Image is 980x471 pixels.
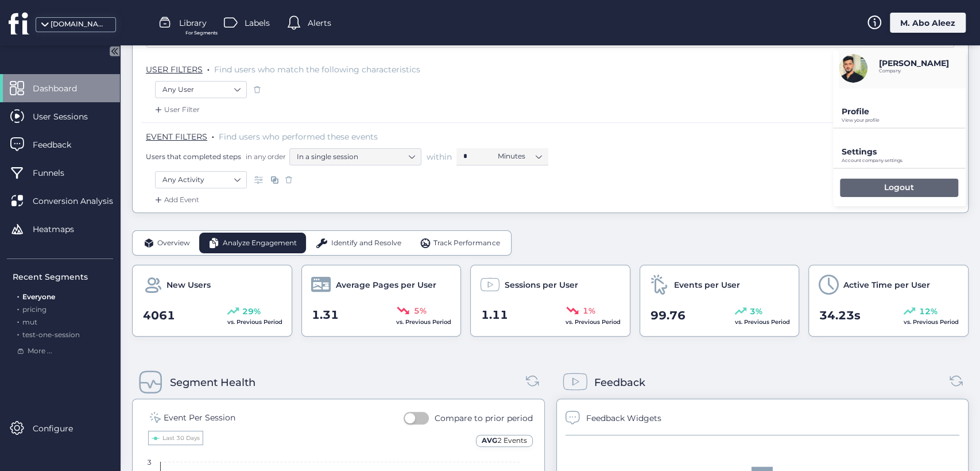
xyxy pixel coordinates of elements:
span: Identify and Resolve [331,238,401,249]
span: USER FILTERS [146,64,203,75]
span: 5% [414,304,427,317]
span: EVENT FILTERS [146,132,207,142]
p: Logout [884,182,914,192]
span: . [212,129,214,141]
span: vs. Previous Period [565,318,621,326]
span: Library [179,17,207,29]
span: 1% [583,304,595,317]
div: Feedback [594,375,645,391]
span: 2 Events [497,436,527,445]
p: [PERSON_NAME] [879,58,949,68]
div: Compare to prior period [435,412,533,424]
text: Last 30 Days [162,434,200,442]
div: Segment Health [170,375,255,391]
p: Settings [842,146,966,157]
text: 3 [147,458,152,466]
span: 34.23s [819,307,861,325]
span: . [17,315,19,326]
span: within [427,151,452,163]
span: vs. Previous Period [904,318,959,326]
span: vs. Previous Period [734,318,789,326]
nz-select-item: In a single session [297,148,414,165]
span: 1.11 [481,306,508,324]
span: Funnels [33,167,82,179]
div: User Filter [153,104,200,115]
span: 29% [242,305,261,318]
div: Recent Segments [13,271,113,283]
span: Configure [33,422,90,435]
span: Dashboard [33,82,94,95]
span: Labels [245,17,270,29]
div: Event Per Session [164,411,235,424]
span: Overview [157,238,190,249]
div: AVG [476,435,533,447]
span: Everyone [22,292,55,301]
span: vs. Previous Period [227,318,282,326]
p: Profile [842,106,966,117]
p: View your profile [842,118,966,123]
span: 3% [750,305,762,318]
img: avatar [839,54,867,83]
span: 1.31 [312,306,339,324]
div: Add Event [153,194,199,206]
span: Users that completed steps [146,152,241,161]
nz-select-item: Any Activity [162,171,239,188]
span: . [207,62,210,74]
span: Feedback [33,138,88,151]
span: Find users who performed these events [219,132,378,142]
span: Average Pages per User [336,279,436,291]
p: Account company settings [842,158,966,163]
span: . [17,290,19,301]
span: Heatmaps [33,223,91,235]
span: test-one-session [22,330,80,339]
span: 4061 [143,307,175,325]
span: More ... [28,346,52,357]
span: . [17,303,19,314]
span: Find users who match the following characteristics [214,64,420,75]
div: Feedback Widgets [586,412,661,424]
span: . [17,328,19,339]
span: For Segments [185,29,218,37]
span: 12% [919,305,937,318]
span: vs. Previous Period [396,318,451,326]
span: User Sessions [33,110,105,123]
span: Events per User [674,279,740,291]
span: Sessions per User [505,279,578,291]
span: 99.76 [650,307,685,325]
p: Company [879,68,949,74]
nz-select-item: Any User [162,81,239,98]
span: Alerts [308,17,331,29]
span: Conversion Analysis [33,195,130,207]
span: pricing [22,305,47,314]
span: Analyze Engagement [223,238,297,249]
nz-select-item: Minutes [498,148,541,165]
span: mut [22,318,37,326]
span: Active Time per User [843,279,929,291]
div: M. Abo Aleez [890,13,966,33]
span: in any order [243,152,286,161]
span: New Users [166,279,211,291]
div: [DOMAIN_NAME] [51,19,108,30]
span: Track Performance [433,238,499,249]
